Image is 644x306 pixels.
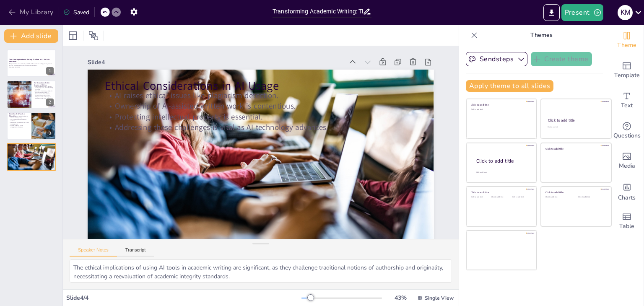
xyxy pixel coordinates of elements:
[512,196,531,198] div: Click to add text
[466,52,527,66] button: Sendsteps
[610,176,644,206] div: Add charts and graphs
[531,52,592,66] button: Create theme
[390,294,410,302] div: 43 %
[613,131,641,140] span: Questions
[545,196,572,198] div: Click to add text
[7,80,56,108] div: 2
[471,103,531,106] div: Click to add title
[34,90,54,93] p: AI tools like Grammarly and Quizlet support grammar and style.
[471,109,531,111] div: Click to add text
[471,191,531,194] div: Click to add title
[9,150,54,152] p: Addressing these challenges is vital as AI technology advances.
[9,116,29,119] p: AI tools provide instant feedback to improve writing quality.
[9,146,54,148] p: AI raises ethical issues like plagiarism detection.
[122,54,422,161] p: Ownership of AI-assisted written work is contentious.
[610,206,644,236] div: Add a table
[119,65,419,171] p: Protecting intellectual property is essential.
[619,222,634,231] span: Table
[548,118,604,123] div: Click to add title
[9,148,54,149] p: Ownership of AI-assisted written work is contentious.
[7,143,56,171] div: 4
[46,130,54,137] div: 3
[425,295,454,301] span: Single View
[70,247,117,257] button: Speaker Notes
[120,9,366,95] div: Slide 4
[617,41,636,50] span: Theme
[66,29,80,42] div: Layout
[618,193,636,202] span: Charts
[46,161,54,169] div: 4
[476,158,530,165] div: Click to add title
[127,33,429,144] p: Ethical Considerations in AI Usage
[70,259,452,283] textarea: The ethical implications of using AI tools in academic writing are significant, as they challenge...
[610,86,644,116] div: Add text boxes
[9,125,29,128] p: AI tools enhance student engagement and success.
[619,161,635,171] span: Media
[6,5,57,19] button: My Library
[7,112,56,140] div: 3
[46,67,54,75] div: 1
[491,196,510,198] div: Click to add text
[88,31,99,41] span: Position
[610,25,644,55] div: Change the overall theme
[273,5,363,18] input: Insert title
[34,93,54,96] p: AI enhances both student and teacher experiences in writing.
[9,149,54,150] p: Protecting intellectual property is essential.
[545,147,605,150] div: Click to add title
[9,144,54,147] p: Ethical Considerations in AI Usage
[66,294,301,302] div: Slide 4 / 4
[9,119,29,122] p: They simplify academic tasks for students.
[610,116,644,146] div: Get real-time input from your audience
[614,71,640,80] span: Template
[34,81,54,86] p: The Evolution of AI in Academic Writing
[125,44,425,151] p: AI raises ethical issues like plagiarism detection.
[610,55,644,86] div: Add ready made slides
[561,4,603,21] button: Present
[481,25,602,45] p: Themes
[9,113,29,117] p: Benefits of AI Tools in Education
[543,4,560,21] button: Export to PowerPoint
[548,126,603,128] div: Click to add text
[9,58,49,63] strong: Transforming Academic Writing: The Role of AI Tools in Education
[116,75,415,182] p: Addressing these challenges is vital as AI technology advances.
[466,80,553,92] button: Apply theme to all slides
[621,101,633,110] span: Text
[9,63,54,66] p: This presentation explores the impact of AI tools on academic writing, focusing on their benefits...
[618,4,633,21] button: K M
[578,196,605,198] div: Click to add text
[9,66,54,68] p: Generated with [URL]
[9,122,29,124] p: Researchers and educators recognize their potential.
[34,96,54,99] p: Adaptation to AI technologies is essential in education.
[46,99,54,106] div: 2
[476,171,529,174] div: Click to add body
[545,191,605,194] div: Click to add title
[471,196,490,198] div: Click to add text
[63,8,89,16] div: Saved
[117,247,154,257] button: Transcript
[34,86,54,90] p: The introduction of AI in academic writing began with [PERSON_NAME] in [DATE].
[7,49,56,77] div: 1
[610,146,644,176] div: Add images, graphics, shapes or video
[4,29,58,43] button: Add slide
[618,5,633,20] div: K M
